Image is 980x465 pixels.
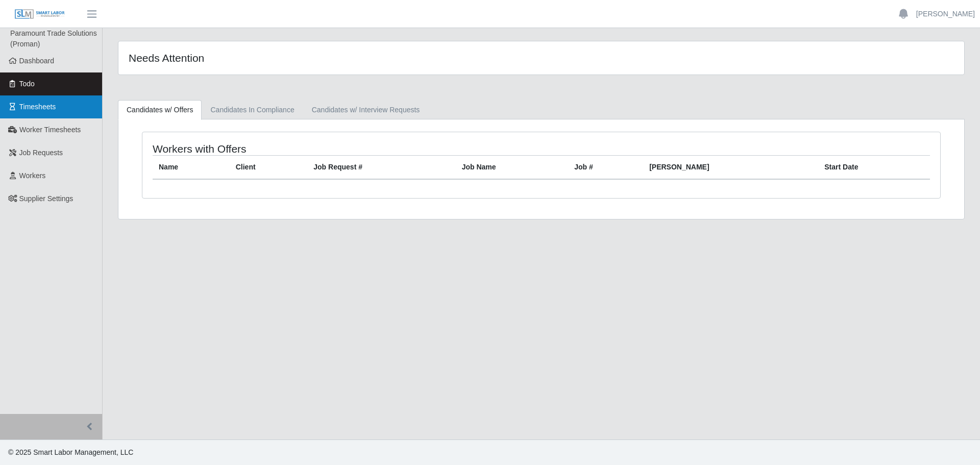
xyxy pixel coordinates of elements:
th: [PERSON_NAME] [643,156,818,180]
span: Timesheets [19,103,56,111]
h4: Needs Attention [129,52,463,64]
th: Client [230,156,308,180]
a: Candidates w/ Offers [118,100,202,120]
th: Job # [568,156,643,180]
span: Job Requests [19,149,63,157]
span: Paramount Trade Solutions (Proman) [10,29,97,48]
span: Worker Timesheets [19,126,81,134]
span: Supplier Settings [19,194,73,203]
span: Todo [19,80,35,88]
img: SLM Logo [14,9,65,20]
th: Job Name [456,156,569,180]
th: Job Request # [307,156,455,180]
a: Candidates In Compliance [202,100,303,120]
span: © 2025 Smart Labor Management, LLC [8,448,133,456]
span: Workers [19,172,46,180]
h4: Workers with Offers [153,142,468,155]
a: Candidates w/ Interview Requests [303,100,429,120]
span: Dashboard [19,57,55,65]
a: [PERSON_NAME] [916,9,975,19]
th: Name [153,156,230,180]
th: Start Date [818,156,930,180]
